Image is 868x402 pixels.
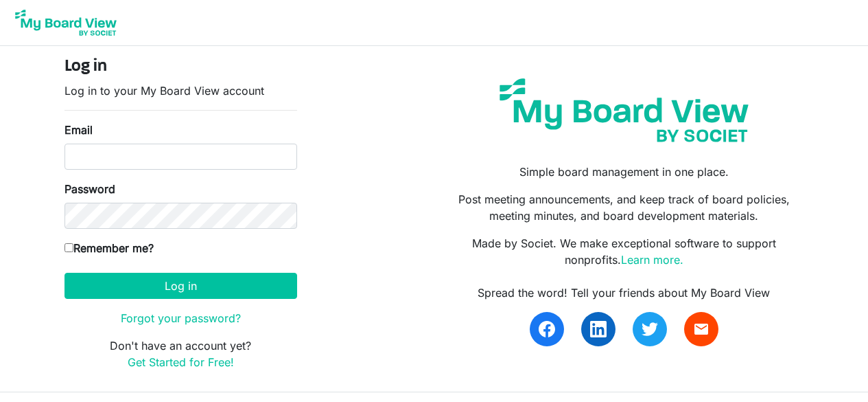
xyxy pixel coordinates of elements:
p: Post meeting announcements, and keep track of board policies, meeting minutes, and board developm... [444,191,804,224]
p: Log in to your My Board View account [64,82,297,99]
img: twitter.svg [642,321,658,337]
a: email [684,312,718,346]
label: Password [64,181,115,197]
img: My Board View Logo [11,5,121,40]
div: Spread the word! Tell your friends about My Board View [444,284,804,301]
button: Log in [64,273,297,299]
input: Remember me? [64,243,73,252]
a: Get Started for Free! [128,355,234,369]
img: facebook.svg [539,321,555,337]
label: Remember me? [64,240,154,256]
img: linkedin.svg [590,321,607,337]
label: Email [64,122,93,138]
span: email [693,321,709,337]
img: my-board-view-societ.svg [489,68,759,153]
p: Made by Societ. We make exceptional software to support nonprofits. [444,235,804,268]
p: Simple board management in one place. [444,164,804,180]
p: Don't have an account yet? [64,337,297,370]
a: Forgot your password? [121,311,241,325]
a: Learn more. [621,253,683,267]
h4: Log in [64,57,297,77]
